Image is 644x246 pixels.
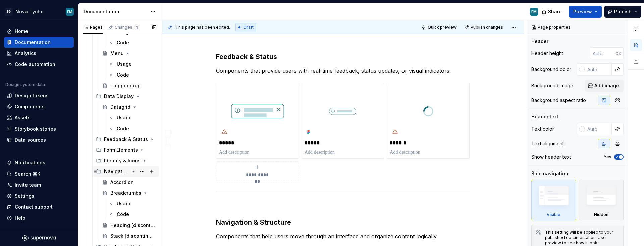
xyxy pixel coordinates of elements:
div: Menu [110,50,124,57]
div: Search ⌘K [15,170,40,177]
div: FM [67,9,72,14]
div: Code [117,211,129,218]
a: Settings [4,191,74,201]
a: Invite team [4,180,74,190]
div: Settings [15,193,34,199]
div: Background color [531,66,571,73]
div: Form Elements [104,147,138,153]
img: 86dfc129-ea2a-4da3-8dae-00639eea3778.png [305,86,381,137]
div: Datagrid [110,104,130,110]
div: Home [15,28,28,35]
div: Usage [117,200,132,207]
div: Documentation [15,39,51,46]
div: Notifications [15,159,45,166]
div: Background aspect ratio [531,97,586,104]
strong: Feedback & Status [216,53,277,61]
div: Header height [531,50,563,57]
a: Menu [100,48,159,59]
div: Data sources [15,137,46,143]
a: Code automation [4,59,74,70]
button: Preview [569,6,602,18]
img: ca2296b0-84f7-4745-857d-179113dcc234.png [219,86,296,137]
div: Visible [547,212,560,217]
a: Togglegroup [100,80,159,91]
div: Feedback & Status [104,136,148,143]
a: Usage [106,198,159,209]
a: Breadcrumbs [100,188,159,198]
div: Data Display [104,93,134,100]
a: Heading [discontinued] [100,220,159,231]
span: Share [548,8,562,15]
div: Invite team [15,182,41,188]
img: 736824f7-8acb-41d1-a65b-48faafacb907.png [390,86,467,137]
div: Accordion [110,179,134,186]
div: Code [117,39,129,46]
a: Documentation [4,37,74,48]
a: Design tokens [4,90,74,101]
div: Show header text [531,154,571,160]
div: Code [117,125,129,132]
button: Quick preview [419,22,460,32]
button: Publish changes [462,22,506,32]
span: Quick preview [428,24,457,30]
div: Hidden [579,180,624,220]
input: Auto [585,123,612,135]
a: Datagrid [100,102,159,112]
div: Storybook stories [15,126,56,132]
div: Changes [115,24,139,30]
div: Togglegroup [110,82,141,89]
div: Navigation & Structure [104,168,129,175]
div: Analytics [15,50,36,57]
a: Home [4,26,74,37]
button: Share [538,6,566,18]
p: px [616,51,621,56]
div: Identity & Icons [104,157,141,164]
div: This setting will be applied to your published documentation. Use preview to see how it looks. [545,230,619,246]
p: Components that provide users with real-time feedback, status updates, or visual indicators. [216,67,470,75]
label: Yes [604,154,611,160]
div: Identity & Icons [93,155,159,166]
a: Usage [106,112,159,123]
svg: Supernova Logo [22,235,56,241]
button: Add image [585,80,624,92]
div: Header text [531,113,558,120]
div: Background image [531,82,573,89]
div: Code automation [15,61,55,68]
div: FM [531,9,537,14]
div: Breadcrumbs [110,190,141,196]
button: Contact support [4,202,74,212]
a: Stack [discontinued] [100,231,159,241]
a: Accordion [100,177,159,188]
a: Code [106,69,159,80]
div: Design tokens [15,92,49,99]
div: Design system data [5,82,45,87]
a: Code [106,37,159,48]
div: Data Display [93,91,159,102]
span: Preview [573,8,592,15]
span: Publish changes [471,24,503,30]
div: Usage [117,114,132,121]
p: Components that help users move through an interface and organize content logically. [216,232,470,240]
div: Assets [15,114,31,121]
div: Text color [531,126,554,132]
div: Text alignment [531,140,564,147]
a: Usage [106,59,159,69]
a: Data sources [4,135,74,145]
div: Pages [83,24,103,30]
span: 1 [134,24,139,30]
strong: Navigation & Structure [216,218,291,226]
div: Visible [531,180,576,220]
input: Auto [590,47,616,59]
input: Auto [585,63,612,76]
button: Publish [604,6,641,18]
button: Help [4,213,74,224]
span: Add image [594,82,619,89]
div: Nova Tycho [15,8,44,15]
div: Code [117,71,129,78]
div: Navigation & Structure [93,166,159,177]
div: Help [15,215,25,222]
button: EGNova TychoFM [1,4,76,19]
a: Assets [4,112,74,123]
div: Components [15,103,45,110]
